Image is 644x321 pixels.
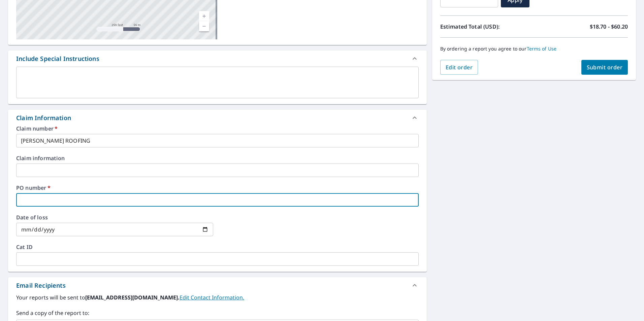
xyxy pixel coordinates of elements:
[199,21,209,31] a: Current Level 17, Zoom Out
[8,277,427,293] div: Email Recipients
[590,23,628,31] p: $18.70 - $60.20
[16,244,419,250] label: Cat ID
[85,294,180,301] b: [EMAIL_ADDRESS][DOMAIN_NAME].
[440,46,628,52] p: By ordering a report you agree to our
[16,281,66,290] div: Email Recipients
[16,309,419,317] label: Send a copy of the report to:
[440,23,534,31] p: Estimated Total (USD):
[16,126,419,131] label: Claim number
[527,45,557,52] a: Terms of Use
[16,293,419,301] label: Your reports will be sent to
[587,64,623,71] span: Submit order
[446,64,473,71] span: Edit order
[16,113,71,122] div: Claim Information
[199,11,209,21] a: Current Level 17, Zoom In
[8,50,427,67] div: Include Special Instructions
[16,215,213,220] label: Date of loss
[8,110,427,126] div: Claim Information
[180,294,244,301] a: EditContactInfo
[581,60,628,75] button: Submit order
[440,60,478,75] button: Edit order
[16,54,99,63] div: Include Special Instructions
[16,185,419,190] label: PO number
[16,155,419,161] label: Claim information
